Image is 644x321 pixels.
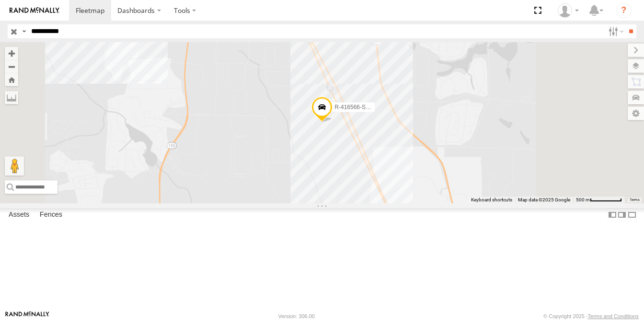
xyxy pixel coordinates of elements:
button: Zoom in [5,47,18,60]
img: rand-logo.svg [10,7,59,14]
label: Hide Summary Table [627,208,637,222]
label: Fences [35,209,67,222]
label: Dock Summary Table to the Right [617,208,627,222]
a: Visit our Website [5,311,49,321]
label: Dock Summary Table to the Left [608,208,617,222]
button: Keyboard shortcuts [471,197,512,203]
label: Search Query [20,24,28,38]
span: 500 m [576,197,590,202]
label: Map Settings [628,107,644,120]
a: Terms and Conditions [588,313,639,319]
div: Version: 306.00 [278,313,315,319]
button: Zoom Home [5,73,18,86]
i: ? [616,3,632,18]
span: Map data ©2025 Google [518,197,570,202]
span: R-416566-Swing [334,104,377,111]
div: Laura Shifflett [554,3,582,18]
button: Drag Pegman onto the map to open Street View [5,156,24,176]
label: Measure [5,91,18,104]
label: Assets [4,209,34,222]
button: Map Scale: 500 m per 63 pixels [573,197,625,203]
label: Search Filter Options [605,24,625,38]
button: Zoom out [5,60,18,73]
div: © Copyright 2025 - [543,313,639,319]
a: Terms (opens in new tab) [630,198,640,201]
